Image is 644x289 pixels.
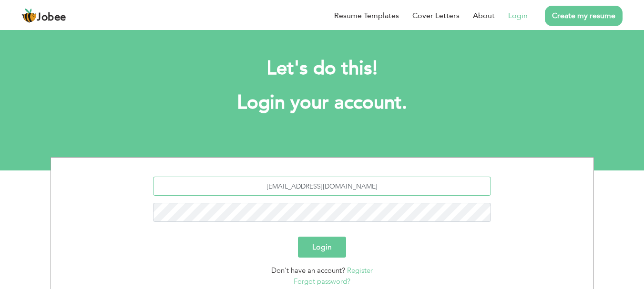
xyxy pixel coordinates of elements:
[65,90,580,115] h1: Login your account.
[294,277,350,286] a: Forgot password?
[153,177,491,196] input: Email
[508,10,528,21] a: Login
[545,6,623,26] a: Create my resume
[271,266,345,275] span: Don't have an account?
[21,8,37,23] img: jobee.io
[37,12,66,23] span: Jobee
[347,266,373,275] a: Register
[65,56,580,81] h2: Let's do this!
[334,10,399,21] a: Resume Templates
[298,237,346,258] button: Login
[412,10,460,21] a: Cover Letters
[473,10,495,21] a: About
[21,8,66,23] a: Jobee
